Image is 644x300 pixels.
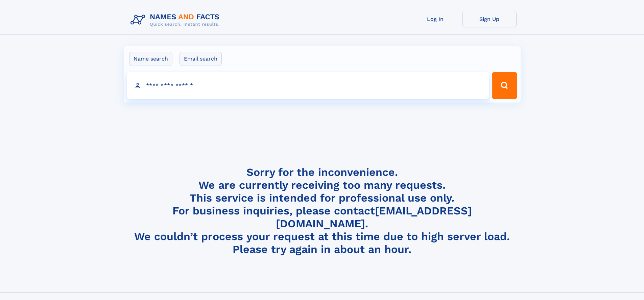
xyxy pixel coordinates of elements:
[128,11,225,29] img: Logo Names and Facts
[462,11,517,27] a: Sign Up
[129,52,172,66] label: Name search
[127,72,489,99] input: search input
[408,11,462,27] a: Log In
[128,166,517,256] h4: Sorry for the inconvenience. We are currently receiving too many requests. This service is intend...
[180,52,222,66] label: Email search
[492,72,517,99] button: Search Button
[276,204,472,230] a: [EMAIL_ADDRESS][DOMAIN_NAME]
